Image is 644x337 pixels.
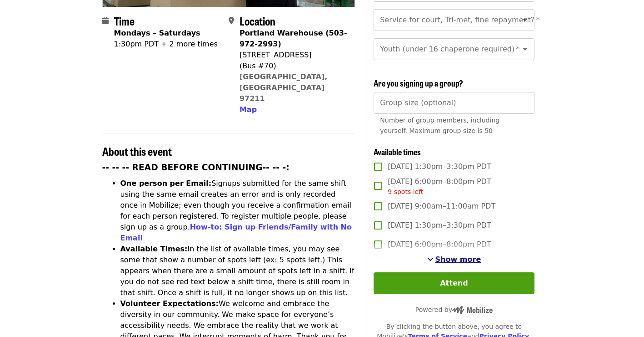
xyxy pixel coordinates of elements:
[120,244,355,298] li: In the list of available times, you may see some that show a number of spots left (ex: 5 spots le...
[120,245,188,253] strong: Available Times:
[388,161,491,172] span: [DATE] 1:30pm–3:30pm PDT
[374,146,421,158] span: Available times
[240,13,275,29] span: Location
[240,61,348,71] div: (Bus #70)
[102,143,172,159] span: About this event
[452,306,493,314] img: Powered by Mobilize
[388,201,495,212] span: [DATE] 9:00am–11:00am PDT
[114,13,135,29] span: Time
[388,239,491,250] span: [DATE] 6:00pm–8:00pm PDT
[374,77,463,89] span: Are you signing up a group?
[388,188,423,195] span: 9 spots left
[120,299,219,308] strong: Volunteer Expectations:
[388,176,491,197] span: [DATE] 6:00pm–8:00pm PDT
[114,39,218,50] div: 1:30pm PDT + 2 more times
[240,29,347,48] strong: Portland Warehouse (503-972-2993)
[229,16,234,25] i: map-marker-alt icon
[240,50,348,61] div: [STREET_ADDRESS]
[388,220,491,231] span: [DATE] 1:30pm–3:30pm PDT
[415,306,493,313] span: Powered by
[374,92,534,114] input: [object Object]
[380,117,499,134] span: Number of group members, including yourself. Maximum group size is 50
[120,223,352,242] a: How-to: Sign up Friends/Family with No Email
[240,104,257,115] button: Map
[519,43,531,56] button: Open
[102,163,290,172] strong: -- -- -- READ BEFORE CONTINUING-- -- -:
[240,105,257,114] span: Map
[102,16,109,25] i: calendar icon
[435,255,481,264] span: Show more
[374,272,534,294] button: Attend
[120,178,355,244] li: Signups submitted for the same shift using the same email creates an error and is only recorded o...
[120,179,212,188] strong: One person per Email:
[240,72,328,103] a: [GEOGRAPHIC_DATA], [GEOGRAPHIC_DATA] 97211
[427,254,481,265] button: See more timeslots
[519,14,531,26] button: Open
[114,29,200,37] strong: Mondays – Saturdays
